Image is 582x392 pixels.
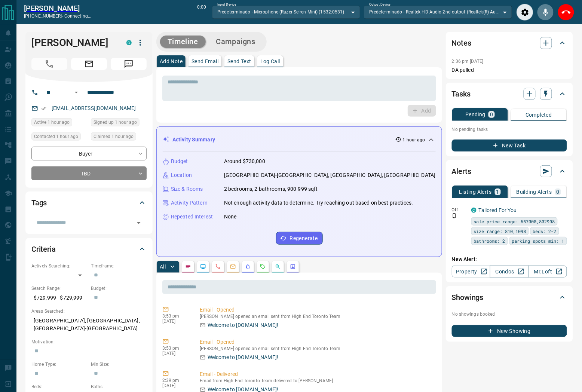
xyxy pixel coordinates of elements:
h2: Alerts [452,165,471,177]
h1: [PERSON_NAME] [31,37,115,49]
div: Showings [452,288,567,306]
a: [EMAIL_ADDRESS][DOMAIN_NAME] [52,105,136,111]
div: Notes [452,34,567,52]
div: Tags [31,194,147,212]
p: [PHONE_NUMBER] - [24,13,91,19]
h2: Tags [31,197,47,209]
p: [PERSON_NAME] opened an email sent from High End Toronto Team [200,314,433,319]
label: Output Device [369,2,390,7]
p: Welcome to [DOMAIN_NAME]! [208,353,278,361]
p: Completed [526,112,552,117]
div: condos.ca [126,40,132,45]
p: Motivation: [31,339,147,345]
h2: Criteria [31,243,56,255]
p: Location [171,171,192,179]
span: bathrooms: 2 [474,237,505,245]
svg: Agent Actions [290,264,296,270]
button: Timeline [160,36,206,48]
span: Message [111,58,147,70]
span: Email [71,58,107,70]
div: Fri Sep 12 2025 [91,118,147,129]
p: Timeframe: [91,263,147,269]
svg: Email Verified [41,106,46,111]
p: Email - Delivered [200,370,433,378]
button: Regenerate [276,232,323,245]
p: Add Note [160,59,183,64]
p: 2 bedrooms, 2 bathrooms, 900-999 sqft [224,185,318,193]
div: Predeterminado - Realtek HD Audio 2nd output (Realtek(R) Audio) [364,6,512,18]
p: Building Alerts [517,189,552,195]
p: Baths: [91,383,147,390]
p: [DATE] [162,351,189,356]
div: condos.ca [471,208,477,213]
a: Condos [490,266,529,278]
span: Claimed 1 hour ago [94,133,134,140]
p: Off [452,206,467,213]
p: 3:53 pm [162,313,189,319]
span: parking spots min: 1 [512,237,564,245]
h2: Showings [452,291,484,303]
svg: Push Notification Only [452,213,457,218]
p: Repeated Interest [171,213,213,221]
button: Open [134,218,144,228]
p: 2:39 pm [162,378,189,383]
svg: Lead Browsing Activity [200,264,206,270]
span: connecting... [64,13,91,19]
div: Alerts [452,162,567,180]
div: Fri Sep 12 2025 [91,132,147,143]
p: Beds: [31,383,87,390]
span: size range: 810,1098 [474,227,526,235]
span: Contacted 1 hour ago [34,133,78,140]
p: Log Call [260,59,280,64]
svg: Requests [260,264,266,270]
p: 1 hour ago [403,137,425,143]
p: Activity Pattern [171,199,208,207]
p: Send Email [192,59,218,64]
a: Mr.Loft [529,266,567,278]
p: Listing Alerts [459,189,492,195]
p: [PERSON_NAME] opened an email sent from High End Toronto Team [200,346,433,351]
div: End Call [558,4,575,21]
a: Property [452,266,490,278]
svg: Listing Alerts [245,264,251,270]
span: beds: 2-2 [533,227,557,235]
p: All [160,264,166,269]
p: Email - Opened [200,306,433,314]
p: Actively Searching: [31,263,87,269]
a: [PERSON_NAME] [24,4,91,13]
p: Not enough activity data to determine. Try reaching out based on best practices. [224,199,413,207]
button: Campaigns [209,36,263,48]
svg: Emails [230,264,236,270]
p: DA pulled [452,66,567,74]
div: Activity Summary1 hour ago [163,133,436,147]
p: 2:36 pm [DATE] [452,59,484,64]
p: [DATE] [162,319,189,324]
p: None [224,213,237,221]
span: Call [31,58,67,70]
div: Audio Settings [517,4,533,21]
span: Signed up 1 hour ago [94,119,137,126]
label: Input Device [217,2,236,7]
div: Tasks [452,85,567,103]
div: Fri Sep 12 2025 [31,118,87,129]
p: 3:53 pm [162,346,189,351]
svg: Opportunities [275,264,281,270]
p: 0:00 [197,4,206,21]
p: Email - Opened [200,338,433,346]
span: sale price range: 657000,802998 [474,218,555,225]
p: Min Size: [91,361,147,368]
p: Home Type: [31,361,87,368]
svg: Notes [185,264,191,270]
p: No pending tasks [452,124,567,135]
p: New Alert: [452,255,567,263]
p: [DATE] [162,383,189,388]
p: Around $730,000 [224,157,265,165]
p: Activity Summary [172,136,215,144]
p: Size & Rooms [171,185,203,193]
p: 0 [557,189,560,195]
div: Mute [537,4,554,21]
p: $729,999 - $729,999 [31,292,87,304]
div: Fri Sep 12 2025 [31,132,87,143]
p: Welcome to [DOMAIN_NAME]! [208,321,278,329]
p: Search Range: [31,285,87,292]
